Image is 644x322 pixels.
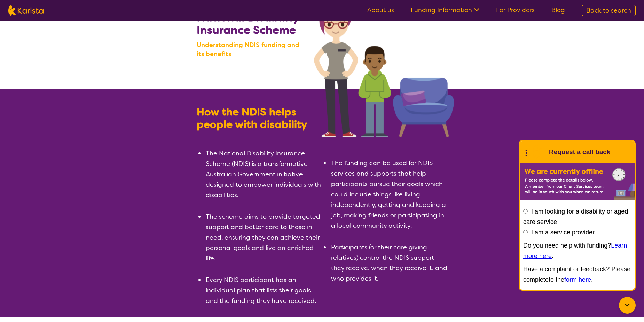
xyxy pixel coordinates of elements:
span: Back to search [586,6,631,15]
p: Have a complaint or feedback? Please completete the . [523,264,631,285]
p: Do you need help with funding? . [523,240,631,261]
li: The National Disability Insurance Scheme (NDIS) is a transformative Australian Government initiat... [205,148,322,200]
li: The funding can be used for NDIS services and supports that help participants pursue their goals ... [330,158,447,231]
b: How the NDIS helps people with disability [197,105,307,131]
label: I am a service provider [531,229,595,236]
b: National Disability Insurance Scheme [197,10,299,37]
img: Karista [531,145,545,159]
b: Understanding NDIS funding and its benefits [197,40,308,58]
a: Back to search [582,5,636,16]
h1: Request a call back [549,147,610,157]
a: form here [564,276,591,283]
a: Blog [551,6,565,14]
li: The scheme aims to provide targeted support and better care to those in need, ensuring they can a... [205,211,322,264]
a: About us [367,6,394,14]
a: Funding Information [411,6,479,14]
a: For Providers [496,6,535,14]
li: Participants (or their care giving relatives) control the NDIS support they receive, when they re... [330,242,447,284]
li: Every NDIS participant has an individual plan that lists their goals and the funding they have re... [205,275,322,306]
img: Karista logo [8,5,44,16]
img: Karista offline chat form to request call back [520,163,635,200]
img: Search NDIS services with Karista [314,2,454,137]
label: I am looking for a disability or aged care service [523,208,628,225]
